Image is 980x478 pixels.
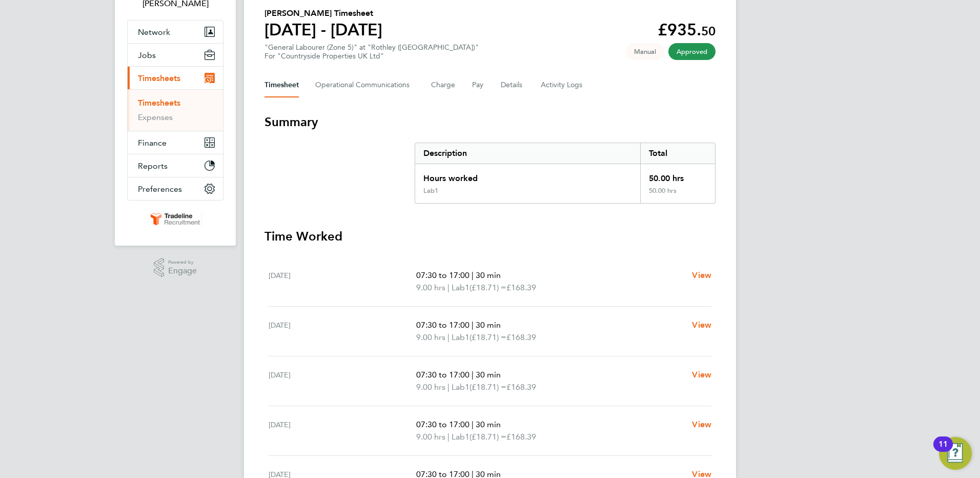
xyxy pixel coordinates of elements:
[138,161,168,171] span: Reports
[315,73,415,97] button: Operational Communications
[452,282,469,294] span: Lab1
[452,431,469,443] span: Lab1
[138,73,180,83] span: Timesheets
[168,267,197,275] span: Engage
[269,419,416,443] div: [DATE]
[501,73,524,97] button: Details
[472,320,474,330] span: |
[472,73,484,97] button: Pay
[939,437,972,470] button: Open Resource Center, 11 new notifications
[692,269,711,282] a: View
[447,332,450,342] span: |
[692,369,711,381] a: View
[658,20,716,39] app-decimal: £935.
[469,283,506,292] span: (£18.71) =
[168,258,197,267] span: Powered by
[626,43,664,60] span: This timesheet was manually created.
[472,370,474,380] span: |
[506,382,536,392] span: £168.39
[138,112,173,122] a: Expenses
[138,138,167,148] span: Finance
[452,331,469,344] span: Lab1
[264,7,382,19] h2: [PERSON_NAME] Timesheet
[469,382,506,392] span: (£18.71) =
[506,283,536,292] span: £168.39
[138,50,156,60] span: Jobs
[416,432,445,442] span: 9.00 hrs
[472,420,474,429] span: |
[269,319,416,344] div: [DATE]
[476,420,501,429] span: 30 min
[138,184,182,194] span: Preferences
[264,43,479,61] div: "General Labourer (Zone 5)" at "Rothley ([GEOGRAPHIC_DATA])"
[692,419,711,431] a: View
[128,21,223,43] button: Network
[264,52,479,61] div: For "Countryside Properties UK Ltd"
[447,283,450,292] span: |
[128,154,223,177] button: Reports
[264,114,716,130] h3: Summary
[264,19,382,40] h1: [DATE] - [DATE]
[472,270,474,280] span: |
[692,270,711,280] span: View
[128,67,223,89] button: Timesheets
[640,164,715,187] div: 50.00 hrs
[415,164,640,187] div: Hours worked
[692,320,711,330] span: View
[506,332,536,342] span: £168.39
[415,143,640,164] div: Description
[128,89,223,131] div: Timesheets
[128,131,223,154] button: Finance
[692,370,711,380] span: View
[416,382,445,392] span: 9.00 hrs
[692,319,711,331] a: View
[469,432,506,442] span: (£18.71) =
[128,177,223,200] button: Preferences
[127,211,223,227] a: Go to home page
[149,211,202,227] img: tradelinerecruitment-logo-retina.png
[452,381,469,393] span: Lab1
[423,187,438,195] div: Lab1
[416,270,469,280] span: 07:30 to 17:00
[476,370,501,380] span: 30 min
[269,269,416,294] div: [DATE]
[541,73,584,97] button: Activity Logs
[431,73,456,97] button: Charge
[476,320,501,330] span: 30 min
[128,44,223,66] button: Jobs
[264,73,299,97] button: Timesheet
[701,24,716,38] span: 50
[506,432,536,442] span: £168.39
[154,258,197,277] a: Powered byEngage
[447,382,450,392] span: |
[447,432,450,442] span: |
[269,369,416,393] div: [DATE]
[138,98,180,108] a: Timesheets
[416,420,469,429] span: 07:30 to 17:00
[416,332,445,342] span: 9.00 hrs
[640,187,715,203] div: 50.00 hrs
[668,43,716,60] span: This timesheet has been approved.
[938,444,948,457] div: 11
[476,270,501,280] span: 30 min
[469,332,506,342] span: (£18.71) =
[264,228,716,245] h3: Time Worked
[138,27,170,37] span: Network
[416,283,445,292] span: 9.00 hrs
[416,320,469,330] span: 07:30 to 17:00
[415,143,716,204] div: Summary
[416,370,469,380] span: 07:30 to 17:00
[692,420,711,429] span: View
[640,143,715,164] div: Total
